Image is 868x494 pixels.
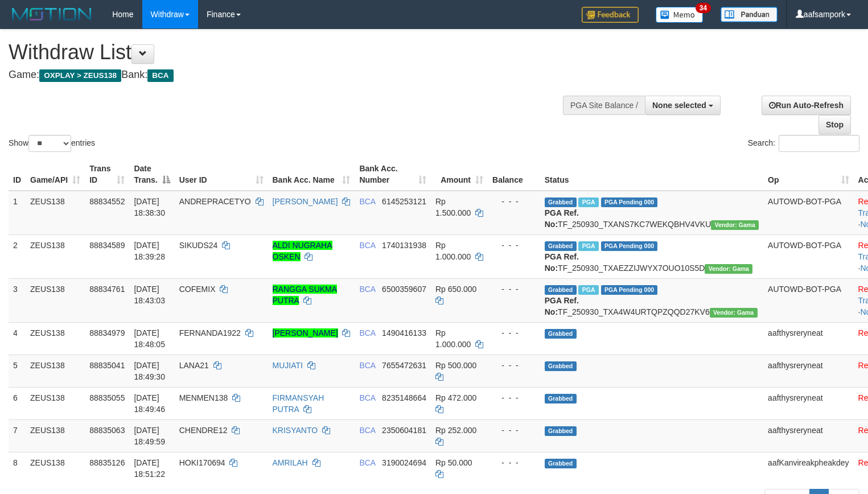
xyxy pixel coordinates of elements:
td: AUTOWD-BOT-PGA [763,191,853,235]
span: Grabbed [545,426,577,436]
td: 4 [9,322,26,355]
b: PGA Ref. No: [545,296,579,316]
span: Vendor URL: https://trx31.1velocity.biz [710,308,758,318]
span: Grabbed [545,329,577,339]
td: ZEUS138 [26,322,85,355]
span: BCA [359,328,375,337]
span: Marked by aafsolysreylen [578,285,598,295]
a: Run Auto-Refresh [762,96,851,115]
span: Vendor URL: https://trx31.1velocity.biz [711,220,759,230]
span: Copy 7655472631 to clipboard [382,361,426,370]
span: Copy 1490416133 to clipboard [382,328,426,337]
img: panduan.png [721,7,778,22]
span: Rp 650.000 [435,285,476,294]
img: MOTION_logo.png [9,6,95,23]
span: BCA [359,197,375,206]
h1: Withdraw List [9,41,567,64]
img: Button%20Memo.svg [656,7,704,23]
th: Date Trans.: activate to sort column descending [129,158,174,191]
span: [DATE] 18:43:03 [134,285,165,305]
div: - - - [492,327,536,339]
span: PGA Pending [601,241,658,251]
span: Rp 50.000 [435,458,472,467]
span: 88834552 [89,197,125,206]
label: Search: [748,135,859,152]
input: Search: [779,135,859,152]
td: AUTOWD-BOT-PGA [763,234,853,278]
a: [PERSON_NAME] [273,197,338,206]
a: AMRILAH [273,458,308,467]
span: Rp 500.000 [435,361,476,370]
th: Game/API: activate to sort column ascending [26,158,85,191]
span: [DATE] 18:49:59 [134,426,165,446]
span: None selected [652,101,706,110]
th: Bank Acc. Number: activate to sort column ascending [355,158,431,191]
td: aafthysreryneat [763,387,853,419]
button: None selected [645,96,721,115]
span: BCA [359,458,375,467]
div: - - - [492,392,536,404]
a: MUJIATI [273,361,303,370]
span: 88834761 [89,285,125,294]
th: Trans ID: activate to sort column ascending [85,158,129,191]
span: ANDREPRACETYO [179,197,251,206]
span: 34 [696,3,711,13]
td: ZEUS138 [26,191,85,235]
span: [DATE] 18:48:05 [134,328,165,349]
span: Grabbed [545,241,577,251]
td: 5 [9,355,26,387]
span: 88834979 [89,328,125,337]
span: Rp 472.000 [435,393,476,402]
div: - - - [492,283,536,295]
td: aafKanvireakpheakdey [763,452,853,484]
a: ALDI NUGRAHA OSKEN [273,241,332,261]
span: [DATE] 18:51:22 [134,458,165,479]
select: Showentries [28,135,71,152]
a: FIRMANSYAH PUTRA [273,393,324,414]
span: Rp 1.500.000 [435,197,471,217]
h4: Game: Bank: [9,69,567,81]
div: - - - [492,425,536,436]
td: ZEUS138 [26,355,85,387]
span: CHENDRE12 [179,426,228,435]
span: BCA [147,69,173,82]
span: Grabbed [545,285,577,295]
span: BCA [359,241,375,250]
td: aafthysreryneat [763,355,853,387]
td: 3 [9,278,26,322]
div: PGA Site Balance / [563,96,645,115]
th: User ID: activate to sort column ascending [175,158,268,191]
span: PGA Pending [601,197,658,207]
span: 88835041 [89,361,125,370]
span: [DATE] 18:49:30 [134,361,165,381]
span: 88835055 [89,393,125,402]
span: Copy 3190024694 to clipboard [382,458,426,467]
span: [DATE] 18:49:46 [134,393,165,414]
span: Copy 1740131938 to clipboard [382,241,426,250]
span: 88834589 [89,241,125,250]
span: BCA [359,426,375,435]
span: Rp 1.000.000 [435,241,471,261]
span: Grabbed [545,459,577,468]
a: [PERSON_NAME] [273,328,338,337]
span: SIKUDS24 [179,241,218,250]
a: RANGGA SUKMA PUTRA [273,285,338,305]
span: Copy 8235148664 to clipboard [382,393,426,402]
b: PGA Ref. No: [545,252,579,273]
span: HOKI170694 [179,458,225,467]
span: Rp 252.000 [435,426,476,435]
span: Copy 6500359607 to clipboard [382,285,426,294]
span: LANA21 [179,361,209,370]
b: PGA Ref. No: [545,208,579,229]
a: Stop [818,115,851,134]
th: Balance [488,158,540,191]
span: Vendor URL: https://trx31.1velocity.biz [705,264,752,274]
th: ID [9,158,26,191]
div: - - - [492,240,536,251]
a: KRISYANTO [273,426,318,435]
span: 88835063 [89,426,125,435]
span: Copy 2350604181 to clipboard [382,426,426,435]
td: 8 [9,452,26,484]
th: Status [540,158,763,191]
span: Grabbed [545,361,577,371]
